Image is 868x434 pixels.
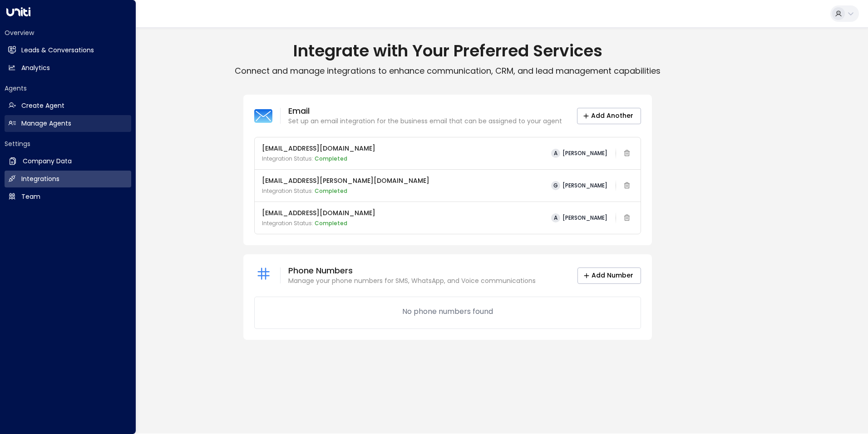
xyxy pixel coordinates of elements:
a: Create Agent [5,97,131,114]
h2: Create Agent [21,101,64,111]
p: Integration Status: [262,187,429,195]
span: A [551,149,560,158]
p: [EMAIL_ADDRESS][DOMAIN_NAME] [262,144,375,153]
h2: Integrations [21,174,59,184]
a: Analytics [5,60,131,76]
a: Company Data [5,153,131,170]
p: Email [288,106,562,116]
p: Integration Status: [262,155,375,163]
p: [EMAIL_ADDRESS][DOMAIN_NAME] [262,208,375,218]
button: Add Number [577,267,641,284]
h2: Settings [5,139,131,148]
span: [PERSON_NAME] [562,182,607,189]
h2: Company Data [23,156,72,166]
span: A [551,213,560,222]
span: Completed [315,187,347,195]
h2: Team [21,192,40,202]
span: Email integration cannot be deleted while linked to an active agent. Please deactivate the agent ... [621,212,633,225]
p: Connect and manage integrations to enhance communication, CRM, and lead management capabilities [27,66,868,76]
span: Email integration cannot be deleted while linked to an active agent. Please deactivate the agent ... [621,179,633,192]
p: Integration Status: [262,219,375,227]
a: Leads & Conversations [5,42,131,59]
h2: Overview [5,28,131,37]
button: Add Another [577,108,641,124]
p: Set up an email integration for the business email that can be assigned to your agent [288,116,562,126]
span: Email integration cannot be deleted while linked to an active agent. Please deactivate the agent ... [621,147,633,160]
a: Team [5,188,131,205]
h2: Leads & Conversations [21,45,94,55]
p: No phone numbers found [402,306,493,317]
a: Integrations [5,171,131,187]
span: [PERSON_NAME] [562,215,607,221]
h2: Analytics [21,63,50,73]
h2: Agents [5,84,131,93]
span: Completed [315,155,347,162]
span: [PERSON_NAME] [562,150,607,156]
h2: Manage Agents [21,119,71,128]
button: G[PERSON_NAME] [547,179,611,192]
p: [EMAIL_ADDRESS][PERSON_NAME][DOMAIN_NAME] [262,176,429,186]
p: Phone Numbers [288,265,536,276]
button: A[PERSON_NAME] [547,147,611,160]
p: Manage your phone numbers for SMS, WhatsApp, and Voice communications [288,276,536,286]
button: A[PERSON_NAME] [547,212,611,224]
h1: Integrate with Your Preferred Services [27,41,868,61]
a: Manage Agents [5,115,131,132]
span: Completed [315,219,347,227]
span: G [551,181,560,190]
